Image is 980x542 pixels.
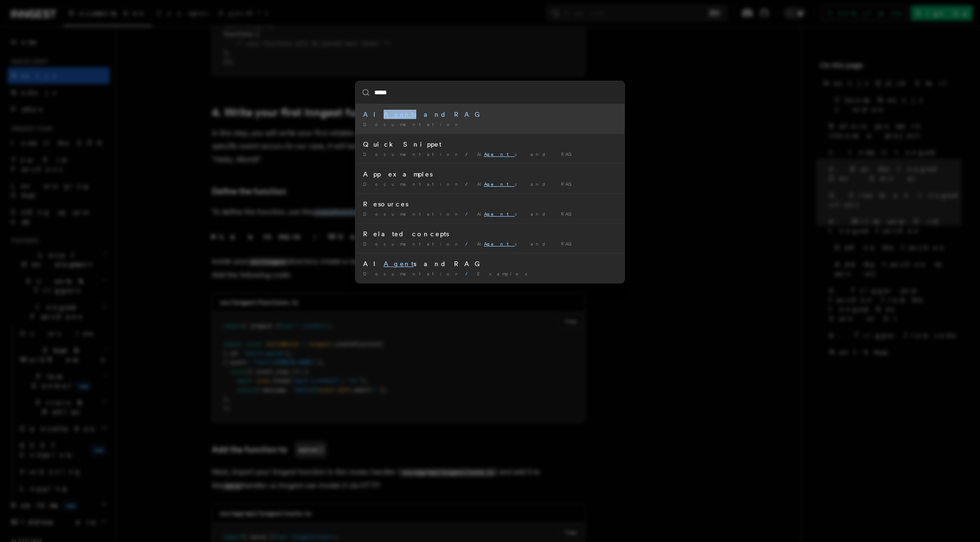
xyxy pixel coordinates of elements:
span: Documentation [363,151,462,157]
span: AI s and RAG [477,151,576,157]
span: Documentation [363,121,462,127]
div: App examples [363,169,617,179]
mark: Agent [384,111,413,118]
span: AI s and RAG [477,241,576,246]
span: Documentation [363,271,462,276]
div: AI s and RAG [363,259,617,268]
div: Quick Snippet [363,140,617,149]
span: / [465,151,473,157]
mark: Agent [484,211,515,217]
mark: Agent [384,260,413,267]
span: / [465,271,473,276]
div: Resources [363,199,617,209]
span: AI s and RAG [477,181,576,187]
span: / [465,241,473,246]
mark: Agent [484,181,515,187]
span: Documentation [363,211,462,217]
span: Documentation [363,181,462,187]
span: / [465,181,473,187]
span: Examples [477,271,533,276]
span: / [465,211,473,217]
mark: Agent [484,151,515,157]
div: AI s and RAG [363,110,617,119]
div: Related concepts [363,229,617,239]
span: Documentation [363,241,462,246]
span: AI s and RAG [477,211,576,217]
mark: Agent [484,241,515,246]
